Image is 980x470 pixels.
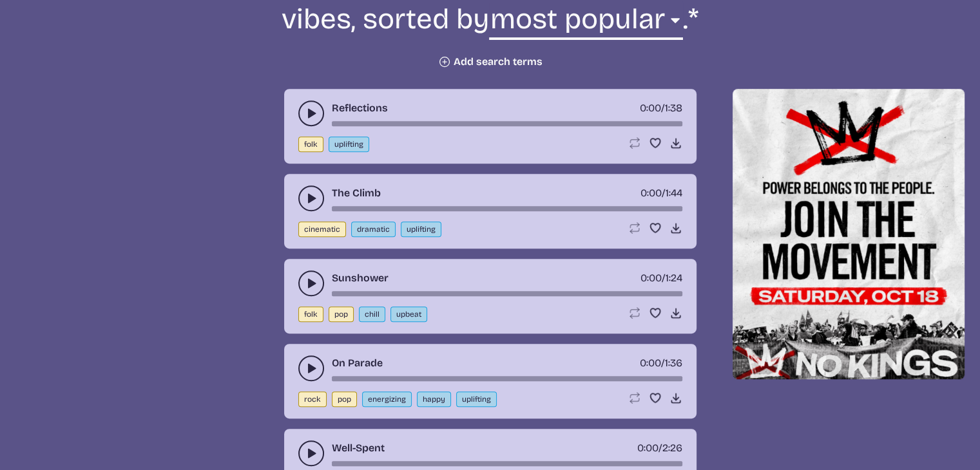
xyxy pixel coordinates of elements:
[332,270,389,286] a: Sunshower
[329,306,354,322] button: pop
[332,291,682,296] div: song-time-bar
[332,121,682,126] div: song-time-bar
[662,442,682,454] span: 2:26
[332,391,357,407] button: pop
[456,391,497,407] button: uplifting
[332,100,388,116] a: Reflections
[332,440,385,456] a: Well-Spent
[298,221,346,237] button: cinematic
[298,270,324,296] button: play-pause toggle
[332,461,682,466] div: song-time-bar
[332,185,381,201] a: The Climb
[640,100,682,116] div: /
[362,391,412,407] button: energizing
[640,272,662,284] span: timer
[628,306,641,319] button: Loop
[359,306,385,322] button: chill
[665,357,682,369] span: 1:36
[489,1,683,45] select: sorting
[332,376,682,381] div: song-time-bar
[649,136,662,149] button: Favorite
[640,187,662,199] span: timer
[640,102,661,114] span: timer
[628,391,641,404] button: Loop
[438,55,543,68] button: Add search terms
[332,355,383,371] a: On Parade
[637,442,658,454] span: timer
[640,270,682,286] div: /
[637,440,682,456] div: /
[390,306,427,322] button: upbeat
[401,221,441,237] button: uplifting
[640,357,661,369] span: timer
[298,391,327,407] button: rock
[332,206,682,211] div: song-time-bar
[298,100,324,126] button: play-pause toggle
[298,136,323,152] button: folk
[298,185,324,211] button: play-pause toggle
[417,391,451,407] button: happy
[649,306,662,319] button: Favorite
[298,355,324,381] button: play-pause toggle
[666,272,682,284] span: 1:24
[628,221,641,234] button: Loop
[733,89,965,379] img: Help save our democracy!
[649,391,662,404] button: Favorite
[665,102,682,114] span: 1:38
[666,187,682,199] span: 1:44
[298,306,323,322] button: folk
[640,355,682,371] div: /
[640,185,682,201] div: /
[351,221,396,237] button: dramatic
[329,136,369,152] button: uplifting
[298,440,324,466] button: play-pause toggle
[628,136,641,149] button: Loop
[649,221,662,234] button: Favorite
